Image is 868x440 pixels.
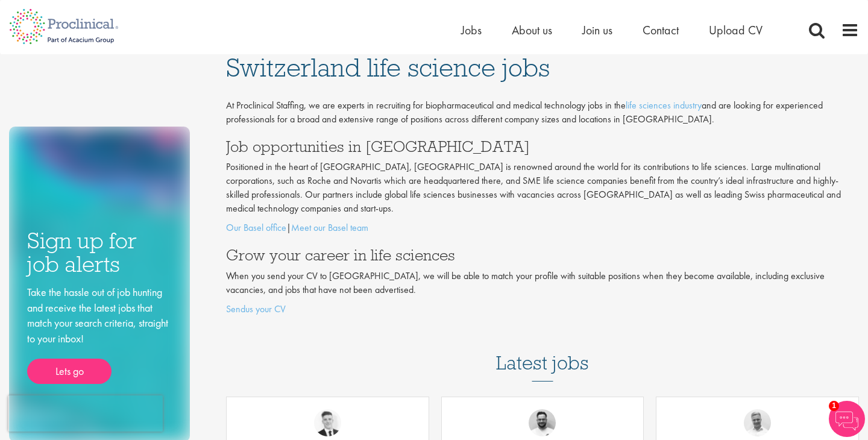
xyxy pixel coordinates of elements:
p: Positioned in the heart of [GEOGRAPHIC_DATA], [GEOGRAPHIC_DATA] is renowned around the world for ... [226,160,859,215]
p: When you send your CV to [GEOGRAPHIC_DATA], we will be able to match your profile with suitable p... [226,269,859,297]
img: Chatbot [829,401,865,437]
a: Lets go [27,359,112,384]
p: At Proclinical Staffing, we are experts in recruiting for biopharmaceutical and medical technolog... [226,99,859,127]
a: Join us [582,22,612,38]
div: Take the hassle out of job hunting and receive the latest jobs that match your search criteria, s... [27,284,172,384]
a: Jobs [461,22,482,38]
a: Meet our Basel team [291,221,368,234]
iframe: reCAPTCHA [8,395,163,432]
p: | [226,221,859,235]
a: Contact [643,22,679,38]
h3: Latest jobs [496,322,589,382]
h3: Job opportunities in [GEOGRAPHIC_DATA] [226,139,859,154]
a: Our Basel office [226,221,286,234]
h3: Sign up for job alerts [27,229,172,275]
img: Nicolas Daniel [314,409,341,436]
a: Sendus your CV [226,303,286,315]
a: About us [512,22,552,38]
img: Emile De Beer [529,409,556,436]
span: Switzerland life science jobs [226,51,550,84]
img: Joshua Bye [744,409,771,436]
span: 1 [829,401,839,411]
a: Upload CV [709,22,763,38]
a: life sciences industry [626,99,702,112]
h3: Grow your career in life sciences [226,247,859,263]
